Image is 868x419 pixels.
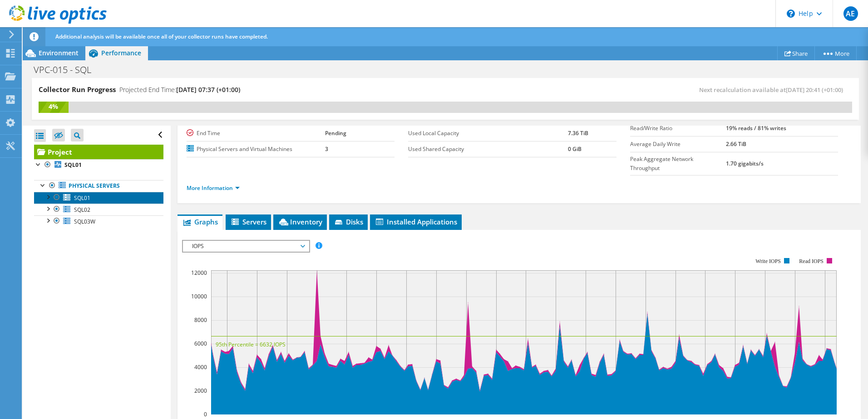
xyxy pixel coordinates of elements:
[187,145,325,154] label: Physical Servers and Virtual Machines
[726,124,786,132] b: 19% reads / 81% writes
[787,10,795,18] svg: \n
[777,46,815,60] a: Share
[39,49,79,57] span: Environment
[408,129,567,138] label: Used Local Capacity
[74,218,95,225] span: SQL03W
[568,145,582,153] b: 0 GiB
[187,241,304,252] span: IOPS
[726,160,764,167] b: 1.70 gigabits/s
[101,49,141,57] span: Performance
[278,217,322,226] span: Inventory
[34,192,163,204] a: SQL01
[814,46,857,60] a: More
[843,6,858,21] span: AE
[630,155,726,173] label: Peak Aggregate Network Throughput
[191,269,207,277] text: 12000
[726,140,746,148] b: 2.66 TiB
[799,258,824,264] text: Read IOPS
[699,86,848,94] span: Next recalculation available at
[194,316,207,324] text: 8000
[74,194,90,202] span: SQL01
[191,292,207,300] text: 10000
[187,184,240,192] a: More Information
[34,145,163,159] a: Project
[630,140,726,149] label: Average Daily Write
[194,340,207,347] text: 6000
[204,410,207,418] text: 0
[55,33,268,40] span: Additional analysis will be available once all of your collector runs have completed.
[119,85,240,95] h4: Projected End Time:
[194,387,207,395] text: 2000
[325,129,346,137] b: Pending
[34,180,163,192] a: Physical Servers
[30,65,105,75] h1: VPC-015 - SQL
[194,363,207,371] text: 4000
[74,206,90,214] span: SQL02
[325,145,328,153] b: 3
[334,217,363,226] span: Disks
[375,217,457,226] span: Installed Applications
[34,159,163,171] a: SQL01
[39,102,69,112] div: 4%
[34,215,163,227] a: SQL03W
[568,129,588,137] b: 7.36 TiB
[755,258,781,264] text: Write IOPS
[187,129,325,138] label: End Time
[176,85,240,94] span: [DATE] 07:37 (+01:00)
[230,217,266,226] span: Servers
[630,124,726,133] label: Read/Write Ratio
[216,341,286,348] text: 95th Percentile = 6632 IOPS
[786,86,843,94] span: [DATE] 20:41 (+01:00)
[34,204,163,215] a: SQL02
[182,217,218,226] span: Graphs
[64,161,82,169] b: SQL01
[408,145,567,154] label: Used Shared Capacity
